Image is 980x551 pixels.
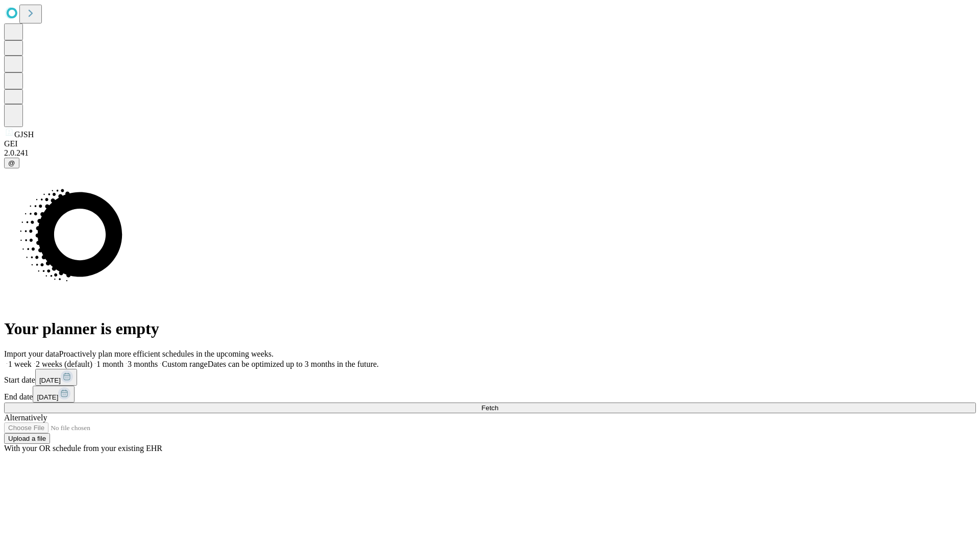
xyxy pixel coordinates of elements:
button: Fetch [4,403,976,413]
span: Proactively plan more efficient schedules in the upcoming weeks. [59,349,274,358]
span: [DATE] [37,393,58,401]
button: @ [4,158,19,168]
span: 3 months [128,360,158,368]
button: Upload a file [4,433,50,444]
span: @ [8,159,15,167]
div: End date [4,386,976,403]
span: [DATE] [39,377,61,384]
span: GJSH [14,130,34,139]
span: 1 week [8,360,32,368]
span: 1 month [96,360,124,368]
span: Custom range [162,360,207,368]
span: Dates can be optimized up to 3 months in the future. [208,360,379,368]
div: 2.0.241 [4,148,976,158]
span: Alternatively [4,413,47,422]
div: Start date [4,369,976,386]
button: [DATE] [35,369,77,386]
span: Fetch [481,404,498,412]
span: 2 weeks (default) [36,360,92,368]
div: GEI [4,139,976,148]
span: With your OR schedule from your existing EHR [4,444,162,453]
h1: Your planner is empty [4,319,976,338]
span: Import your data [4,349,59,358]
button: [DATE] [33,386,75,403]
